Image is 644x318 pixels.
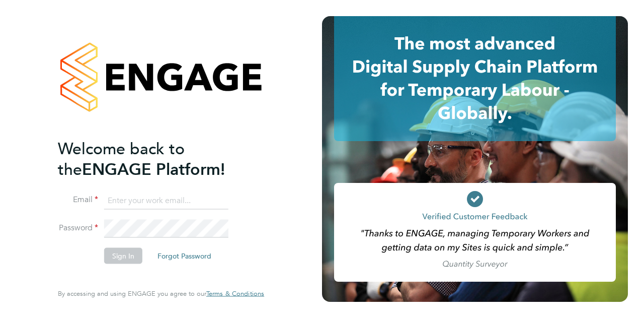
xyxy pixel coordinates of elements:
[206,289,264,298] span: Terms & Conditions
[58,289,264,298] span: By accessing and using ENGAGE you agree to our
[58,138,254,179] h2: ENGAGE Platform!
[58,222,98,233] label: Password
[58,195,98,205] label: Email
[206,290,264,298] a: Terms & Conditions
[58,139,185,179] span: Welcome back to the
[104,192,228,210] input: Enter your work email...
[149,247,219,264] button: Forgot Password
[104,247,142,264] button: Sign In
